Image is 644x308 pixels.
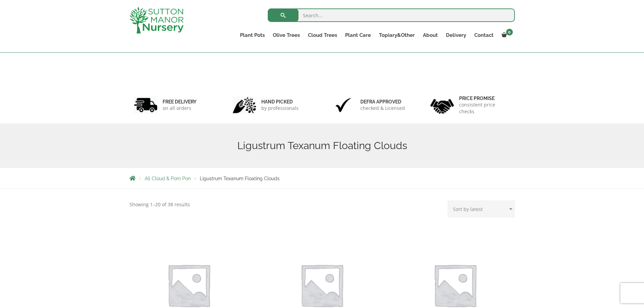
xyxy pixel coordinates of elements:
p: checked & Licensed [360,105,405,112]
a: All Cloud & Pom Pon [145,176,191,181]
img: 2.jpg [233,96,256,114]
img: logo [129,7,184,33]
a: Plant Pots [236,30,269,40]
a: Plant Care [341,30,375,40]
a: Topiary&Other [375,30,419,40]
a: About [419,30,442,40]
img: 3.jpg [332,96,355,114]
a: Contact [470,30,498,40]
select: Shop order [448,200,515,217]
span: 0 [506,29,513,35]
a: Cloud Trees [304,30,341,40]
h6: FREE DELIVERY [163,99,196,105]
h6: Defra approved [360,99,405,105]
a: 0 [498,30,515,40]
p: by professionals [261,105,299,112]
p: consistent price checks [459,101,510,115]
img: 1.jpg [134,96,158,114]
nav: Breadcrumbs [129,175,515,181]
a: Delivery [442,30,470,40]
p: on all orders [163,105,196,112]
a: Olive Trees [269,30,304,40]
img: 4.jpg [430,95,454,115]
p: Showing 1–20 of 38 results [129,200,190,209]
h6: Price promise [459,95,510,101]
span: Ligustrum Texanum Floating Clouds [200,176,280,181]
input: Search... [268,8,515,22]
h6: hand picked [261,99,299,105]
h1: Ligustrum Texanum Floating Clouds [129,140,515,152]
